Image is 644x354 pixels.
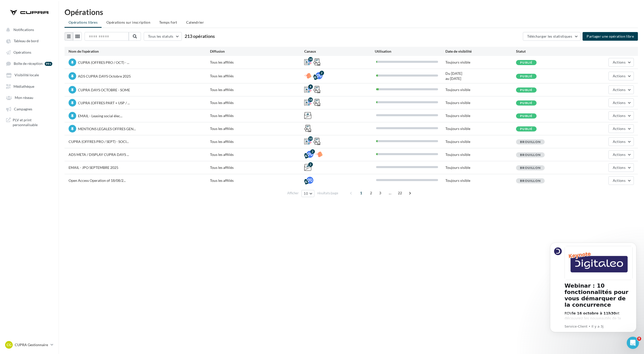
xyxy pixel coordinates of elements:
span: Brouillon [520,166,541,170]
span: Boîte de réception [14,62,43,66]
span: Actions [613,139,625,144]
span: Calendrier [186,20,204,24]
span: Tableau de bord [14,39,39,43]
div: 2 [308,162,313,167]
span: 10 [304,191,308,196]
div: Toujours visible [445,152,516,157]
span: Opérations [13,50,31,54]
span: Actions [613,87,625,92]
button: Partager une opération libre [583,32,638,41]
div: Toujours visible [445,178,516,183]
span: Notifications [13,27,34,32]
div: Tous les affiliés [210,126,304,131]
span: Publié [520,127,533,131]
div: Tous les affiliés [210,100,304,105]
div: Toujours visible [445,126,516,131]
div: Toujours visible [445,113,516,118]
span: 1 [357,189,365,197]
span: 213 opérations [185,33,215,39]
button: Actions [608,98,634,107]
span: ADS META / DISPLAY CUPRA DAYS ... [69,152,129,157]
div: Tous les affiliés [210,178,304,183]
span: Publié [520,114,533,118]
iframe: Intercom notifications message [542,236,644,351]
span: Actions [613,165,625,170]
div: Canaux [304,49,375,54]
div: Du [DATE] au [DATE] [445,71,516,81]
div: Toujours visible [445,139,516,144]
button: Actions [608,111,634,120]
span: Actions [613,126,625,131]
button: Actions [608,124,634,133]
span: CUPRA DAYS OCTOBRE - SOME [78,88,130,92]
span: Actions [613,100,625,105]
span: ADS CUPRA DAYS Octobre 2025 [78,74,131,78]
div: Tous les affiliés [210,139,304,144]
div: Tous les affiliés [210,73,304,79]
span: 22 [396,189,404,197]
a: PLV et print personnalisable [3,115,55,129]
span: Brouillon [520,179,541,183]
div: Tous les affiliés [210,113,304,118]
button: Actions [608,137,634,146]
span: CG [7,342,11,347]
span: CUPRA (OFFRES PRO / SEPT) - SOCI... [69,139,129,144]
button: Actions [608,72,634,80]
span: Actions [613,152,625,157]
span: Brouillon [520,140,541,144]
span: 8 [637,337,641,341]
span: Actions [613,178,625,183]
div: Opérations [65,8,638,16]
div: Toujours visible [445,165,516,170]
span: 3 [376,189,384,197]
a: Tableau de bord [3,36,55,45]
button: 10 [301,190,314,197]
div: 99+ [45,62,52,66]
a: Opérations [3,48,55,57]
span: 2 [367,189,375,197]
a: Campagnes [3,104,55,113]
span: Opérations sur inscription [106,20,150,24]
div: Tous les affiliés [210,165,304,170]
span: Actions [613,74,625,78]
span: Médiathèque [13,84,34,88]
div: Statut [516,49,587,54]
span: EMAIL - Leasing social élec... [78,114,122,118]
span: Temps fort [159,20,177,24]
div: 16 [308,97,313,102]
a: Boîte de réception 99+ [3,59,55,68]
button: Actions [608,150,634,159]
span: CUPRA (OFFRES PART + USP / ... [78,101,130,105]
span: résultats/page [317,191,338,196]
div: Toujours visible [445,100,516,105]
div: 4 [308,84,313,89]
span: Campagnes [14,107,32,111]
button: Actions [608,163,634,172]
span: PLV et print personnalisable [13,117,52,127]
span: Publié [520,101,533,105]
button: Télécharger les statistiques [523,32,581,41]
a: Médiathèque [3,82,55,91]
span: Afficher [287,191,299,196]
div: 10 [308,57,313,62]
iframe: Intercom live chat [627,337,639,349]
div: Nom de l'opération [69,49,210,54]
div: Toujours visible [445,87,516,92]
button: Actions [608,58,634,67]
span: Open Access Operation of 18/08/2... [69,178,126,183]
span: CUPRA (OFFRES PRO / OCT) - ... [78,60,129,65]
span: Télécharger les statistiques [527,34,572,38]
button: Notifications [3,25,53,34]
span: Actions [613,60,625,64]
button: Actions [608,176,634,185]
span: Visibilité locale [14,73,39,77]
div: Diffusion [210,49,304,54]
span: Publié [520,74,533,78]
